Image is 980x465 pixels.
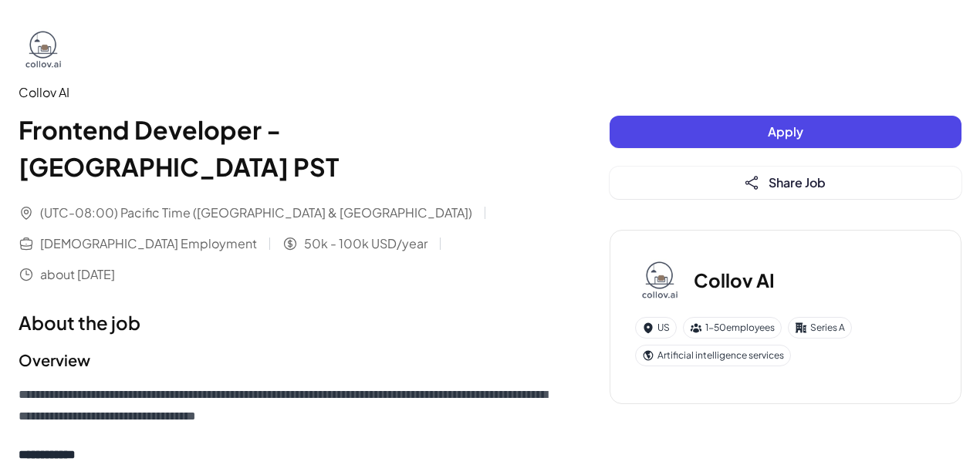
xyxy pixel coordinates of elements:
span: Share Job [769,174,826,190]
span: [DEMOGRAPHIC_DATA] Employment [40,234,257,253]
h3: Collov AI [694,266,775,294]
div: US [635,317,677,339]
div: Artificial intelligence services [635,345,791,366]
div: Series A [788,317,852,339]
img: Co [635,255,684,305]
span: (UTC-08:00) Pacific Time ([GEOGRAPHIC_DATA] & [GEOGRAPHIC_DATA]) [40,204,472,222]
button: Apply [610,116,961,148]
span: about [DATE] [40,265,115,284]
h1: About the job [19,308,548,336]
h2: Overview [19,349,548,372]
button: Share Job [610,167,961,199]
span: Apply [768,123,803,140]
img: Co [19,25,68,74]
span: 50k - 100k USD/year [304,234,427,253]
div: Collov AI [19,83,548,102]
div: 1-50 employees [683,317,782,339]
h1: Frontend Developer - [GEOGRAPHIC_DATA] PST [19,111,548,185]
